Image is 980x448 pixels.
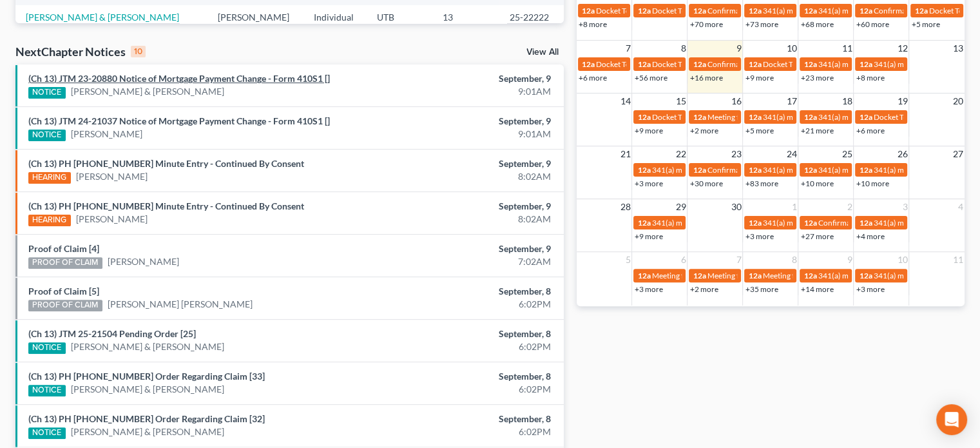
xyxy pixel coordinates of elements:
[748,59,761,69] span: 12a
[28,73,330,84] a: (Ch 13) JTM 23-20880 Notice of Mortgage Payment Change - Form 410S1 []
[729,146,742,162] span: 23
[748,271,761,280] span: 12a
[28,115,330,126] a: (Ch 13) JTM 24-21037 Notice of Mortgage Payment Change - Form 410S1 []
[624,252,631,268] span: 5
[748,218,761,228] span: 12a
[385,370,551,383] div: September, 8
[651,271,753,280] span: Meeting for [PERSON_NAME]
[651,218,776,228] span: 341(a) meeting for [PERSON_NAME]
[28,87,66,99] div: NOTICE
[385,85,551,98] div: 9:01AM
[911,19,939,29] a: +5 more
[803,165,816,175] span: 12a
[385,170,551,183] div: 8:02AM
[800,179,833,188] a: +10 more
[803,271,816,280] span: 12a
[28,172,71,184] div: HEARING
[803,218,816,228] span: 12a
[745,231,773,241] a: +3 more
[71,383,224,396] a: [PERSON_NAME] & [PERSON_NAME]
[71,128,142,141] a: [PERSON_NAME]
[762,112,887,122] span: 341(a) meeting for [PERSON_NAME]
[28,286,99,297] a: Proof of Claim [5]
[28,130,66,141] div: NOTICE
[28,300,102,311] div: PROOF OF CLAIM
[674,93,687,109] span: 15
[840,41,853,56] span: 11
[651,59,767,69] span: Docket Text: for [PERSON_NAME]
[707,59,853,69] span: Confirmation hearing for [PERSON_NAME]
[579,19,607,29] a: +8 more
[385,157,551,170] div: September, 9
[385,285,551,298] div: September, 8
[579,73,607,83] a: +6 more
[856,179,889,188] a: +10 more
[637,165,650,175] span: 12a
[856,284,884,294] a: +3 more
[689,179,722,188] a: +30 more
[385,255,551,268] div: 7:02AM
[689,19,722,29] a: +70 more
[800,73,833,83] a: +23 more
[803,59,816,69] span: 12a
[674,146,687,162] span: 22
[859,59,872,69] span: 12a
[619,199,631,215] span: 28
[914,6,927,15] span: 12a
[634,179,662,188] a: +3 more
[707,271,808,280] span: Meeting for [PERSON_NAME]
[385,327,551,340] div: September, 8
[28,243,99,254] a: Proof of Claim [4]
[901,199,908,215] span: 3
[634,73,667,83] a: +56 more
[859,165,872,175] span: 12a
[896,146,908,162] span: 26
[71,425,224,438] a: [PERSON_NAME] & [PERSON_NAME]
[952,252,965,268] span: 11
[693,6,706,15] span: 12a
[896,93,908,109] span: 19
[707,6,853,15] span: Confirmation hearing for [PERSON_NAME]
[28,328,196,339] a: (Ch 13) JTM 25-21504 Pending Order [25]
[385,413,551,425] div: September, 8
[303,5,367,29] td: Individual
[748,112,761,122] span: 12a
[762,6,887,15] span: 341(a) meeting for [PERSON_NAME]
[762,218,887,228] span: 341(a) meeting for [PERSON_NAME]
[693,112,706,122] span: 12a
[693,271,706,280] span: 12a
[385,128,551,141] div: 9:01AM
[651,6,835,15] span: Docket Text: for [PERSON_NAME] & [PERSON_NAME]
[207,5,303,29] td: [PERSON_NAME]
[818,112,942,122] span: 341(a) meeting for [PERSON_NAME]
[818,6,942,15] span: 341(a) meeting for [PERSON_NAME]
[745,73,773,83] a: +9 more
[76,170,148,183] a: [PERSON_NAME]
[707,165,853,175] span: Confirmation hearing for [PERSON_NAME]
[674,199,687,215] span: 29
[679,252,687,268] span: 6
[745,284,778,294] a: +35 more
[71,340,224,353] a: [PERSON_NAME] & [PERSON_NAME]
[762,271,863,280] span: Meeting for [PERSON_NAME]
[840,146,853,162] span: 25
[385,200,551,213] div: September, 9
[936,404,967,435] div: Open Intercom Messenger
[131,46,146,57] div: 10
[28,342,66,354] div: NOTICE
[748,165,761,175] span: 12a
[367,5,432,29] td: UTB
[800,284,833,294] a: +14 more
[385,115,551,128] div: September, 9
[859,271,872,280] span: 12a
[800,231,833,241] a: +27 more
[108,255,179,268] a: [PERSON_NAME]
[71,85,224,98] a: [PERSON_NAME] & [PERSON_NAME]
[845,199,853,215] span: 2
[818,59,942,69] span: 341(a) meeting for [PERSON_NAME]
[637,6,650,15] span: 12a
[28,385,66,396] div: NOTICE
[729,93,742,109] span: 16
[762,59,946,69] span: Docket Text: for [PERSON_NAME] & [PERSON_NAME]
[952,93,965,109] span: 20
